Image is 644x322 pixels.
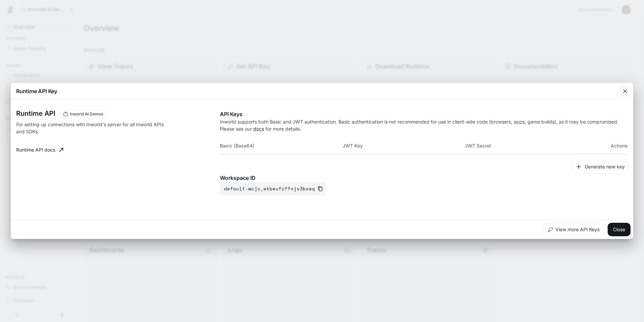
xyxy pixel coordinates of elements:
button: default-wcjs_ekbeufzffxjv3bseq [220,182,326,195]
p: API Keys [220,110,628,118]
p: Runtime API Key [16,87,57,95]
th: Basic (Base64) [220,138,342,154]
th: Actions [587,138,628,154]
p: Inworld supports both Basic and JWT authentication. Basic authentication is not recommended for u... [220,118,628,132]
h3: Runtime API [16,110,55,117]
button: Generate new key [572,160,628,174]
a: Runtime API docs [13,143,66,157]
a: docs [253,126,264,132]
button: View more API Keys [543,223,605,236]
th: JWT Key [343,138,465,154]
button: Close [608,223,631,236]
p: For setting up connections with Inworld's server for all Inworld APIs and SDKs. [16,121,165,135]
th: JWT Secret [465,138,587,154]
div: These keys will apply to your current workspace only [61,110,107,118]
span: Inworld AI Demos [67,111,106,117]
p: Workspace ID [220,174,628,182]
